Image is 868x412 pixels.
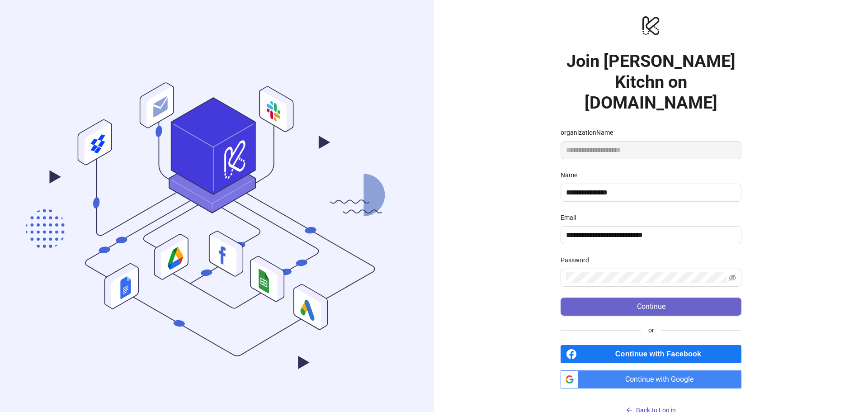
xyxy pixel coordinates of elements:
[561,170,583,180] label: Name
[561,213,582,223] label: Email
[580,345,741,363] span: Continue with Facebook
[729,274,736,281] span: eye-invisible
[566,272,727,283] input: Password
[561,255,595,265] label: Password
[637,303,665,311] span: Continue
[561,51,741,113] h1: Join [PERSON_NAME] Kitchn on [DOMAIN_NAME]
[566,230,734,241] input: Email
[641,325,661,335] span: or
[582,370,741,388] span: Continue with Google
[561,298,741,316] button: Continue
[561,345,741,363] a: Continue with Facebook
[561,128,619,137] label: organizationName
[561,141,741,159] input: organizationName
[566,187,734,198] input: Name
[561,370,741,388] a: Continue with Google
